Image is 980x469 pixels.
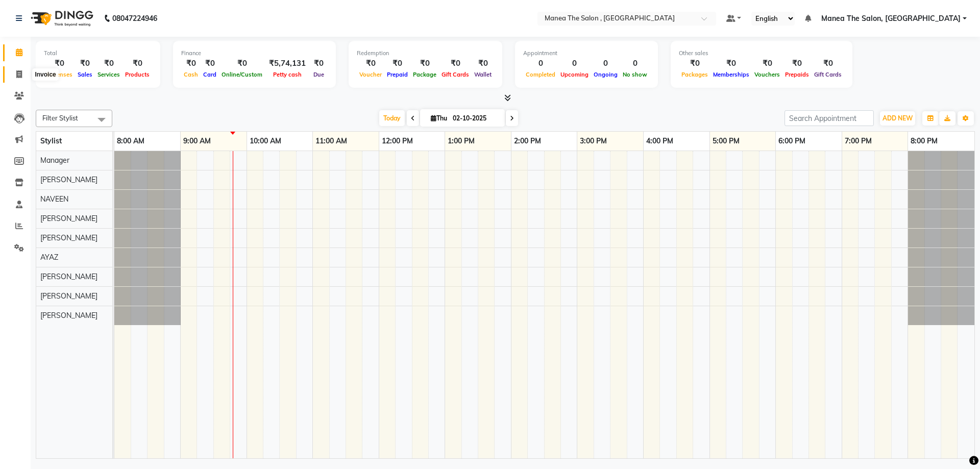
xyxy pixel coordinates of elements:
div: ₹0 [310,58,328,69]
div: ₹0 [439,58,472,69]
span: Products [122,71,152,78]
a: 10:00 AM [247,134,284,149]
a: 3:00 PM [577,134,609,149]
div: Redemption [357,49,494,58]
div: ₹0 [782,58,812,69]
span: [PERSON_NAME] [40,272,97,281]
span: ADD NEW [883,114,913,122]
span: Thu [428,114,450,122]
span: Services [95,71,122,78]
div: ₹0 [44,58,75,69]
span: Manea The Salon, [GEOGRAPHIC_DATA] [821,13,961,24]
span: Voucher [357,71,384,78]
a: 9:00 AM [181,134,213,149]
div: 0 [523,58,558,69]
div: ₹0 [219,58,265,69]
span: Memberships [710,71,752,78]
div: Other sales [679,49,844,58]
span: Manager [40,156,69,165]
span: Cash [181,71,201,78]
span: [PERSON_NAME] [40,291,97,301]
div: ₹0 [384,58,410,69]
span: [PERSON_NAME] [40,214,97,223]
img: logo [26,4,96,33]
a: 6:00 PM [776,134,808,149]
span: Gift Cards [812,71,844,78]
div: ₹0 [122,58,152,69]
span: Petty cash [271,71,304,78]
div: ₹0 [357,58,384,69]
div: 0 [558,58,591,69]
span: [PERSON_NAME] [40,175,97,184]
span: Today [379,110,405,126]
a: 4:00 PM [644,134,676,149]
a: 12:00 PM [379,134,415,149]
span: Due [311,71,327,78]
span: Ongoing [591,71,620,78]
b: 08047224946 [112,4,157,33]
div: ₹0 [75,58,95,69]
div: Appointment [523,49,650,58]
div: ₹0 [181,58,201,69]
span: Gift Cards [439,71,472,78]
div: Invoice [32,68,58,81]
a: 8:00 PM [908,134,940,149]
span: Packages [679,71,710,78]
a: 2:00 PM [511,134,544,149]
span: Completed [523,71,558,78]
span: AYAZ [40,253,58,262]
a: 1:00 PM [445,134,477,149]
span: Card [201,71,219,78]
span: NAVEEN [40,194,68,204]
span: Upcoming [558,71,591,78]
span: [PERSON_NAME] [40,233,97,242]
input: Search Appointment [785,110,874,126]
div: ₹5,74,131 [265,58,310,69]
span: Prepaid [384,71,410,78]
span: No show [620,71,650,78]
a: 11:00 AM [313,134,350,149]
div: ₹0 [201,58,219,69]
div: ₹0 [410,58,439,69]
span: Filter Stylist [42,114,78,122]
input: 2025-10-02 [450,111,501,126]
div: Finance [181,49,328,58]
a: 7:00 PM [842,134,874,149]
span: [PERSON_NAME] [40,311,97,320]
div: 0 [620,58,650,69]
span: Wallet [472,71,494,78]
a: 8:00 AM [114,134,147,149]
span: Stylist [40,136,62,145]
a: 5:00 PM [710,134,742,149]
span: Vouchers [752,71,782,78]
div: ₹0 [812,58,844,69]
span: Prepaids [782,71,812,78]
div: ₹0 [679,58,710,69]
div: 0 [591,58,620,69]
span: Sales [75,71,95,78]
div: Total [44,49,152,58]
button: ADD NEW [880,111,915,126]
div: ₹0 [710,58,752,69]
div: ₹0 [472,58,494,69]
div: ₹0 [752,58,782,69]
span: Package [410,71,439,78]
div: ₹0 [95,58,122,69]
span: Online/Custom [219,71,265,78]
